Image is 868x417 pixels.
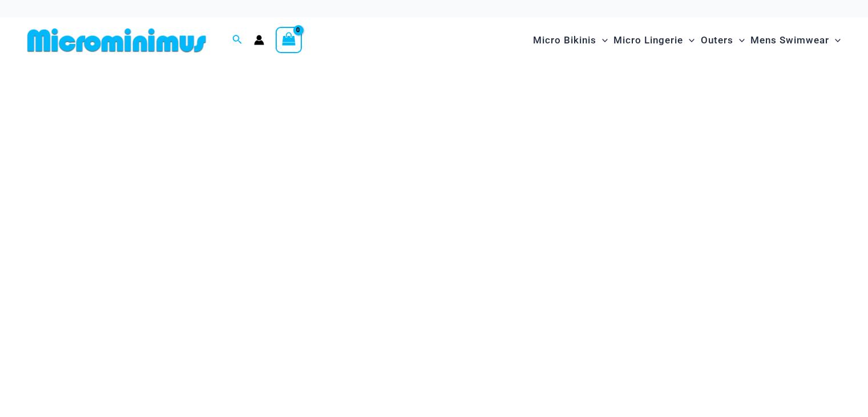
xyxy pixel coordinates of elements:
[254,35,264,45] a: Account icon link
[701,26,733,55] span: Outers
[596,26,608,55] span: Menu Toggle
[232,33,243,47] a: Search icon link
[829,26,841,55] span: Menu Toggle
[748,23,843,58] a: Mens SwimwearMenu ToggleMenu Toggle
[750,26,829,55] span: Mens Swimwear
[613,26,683,55] span: Micro Lingerie
[611,23,697,58] a: Micro LingerieMenu ToggleMenu Toggle
[533,26,596,55] span: Micro Bikinis
[528,21,845,59] nav: Site Navigation
[530,23,611,58] a: Micro BikinisMenu ToggleMenu Toggle
[698,23,748,58] a: OutersMenu ToggleMenu Toggle
[683,26,695,55] span: Menu Toggle
[276,27,302,53] a: View Shopping Cart, empty
[733,26,745,55] span: Menu Toggle
[23,27,211,53] img: MM SHOP LOGO FLAT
